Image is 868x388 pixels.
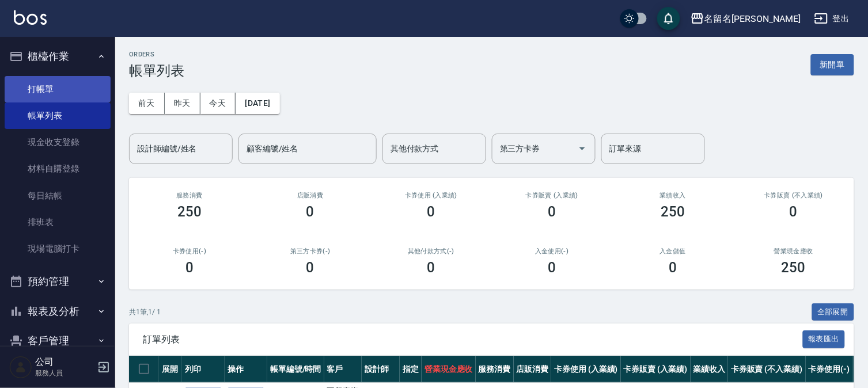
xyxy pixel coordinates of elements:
button: 櫃檯作業 [5,41,111,71]
h3: 服務消費 [143,192,236,199]
img: Logo [14,10,47,25]
th: 卡券販賣 (不入業績) [728,356,805,383]
a: 新開單 [811,59,854,70]
img: Person [9,356,32,379]
button: 登出 [810,8,854,29]
a: 材料自購登錄 [5,155,111,182]
h3: 0 [306,260,314,276]
h2: 卡券使用(-) [143,248,236,255]
button: [DATE] [236,93,279,114]
th: 卡券使用 (入業績) [551,356,621,383]
h3: 0 [548,260,556,276]
th: 列印 [182,356,225,383]
h3: 帳單列表 [129,63,184,79]
a: 現場電腦打卡 [5,235,111,262]
button: 預約管理 [5,267,111,296]
button: 今天 [200,93,236,114]
button: 昨天 [165,93,200,114]
div: 名留名[PERSON_NAME] [704,12,801,26]
th: 卡券販賣 (入業績) [621,356,691,383]
button: 名留名[PERSON_NAME] [686,7,805,31]
button: 客戶管理 [5,326,111,356]
h3: 0 [548,204,556,220]
h2: 營業現金應收 [747,248,840,255]
h2: 其他付款方式(-) [385,248,478,255]
p: 服務人員 [35,368,94,378]
a: 報表匯出 [803,333,846,344]
th: 營業現金應收 [422,356,476,383]
th: 店販消費 [514,356,552,383]
button: 報表及分析 [5,296,111,326]
h2: 入金儲值 [626,248,719,255]
th: 卡券使用(-) [806,356,853,383]
h5: 公司 [35,356,94,368]
th: 客戶 [324,356,362,383]
a: 每日結帳 [5,182,111,209]
h2: ORDERS [129,51,184,58]
h3: 250 [782,260,806,276]
h2: 卡券販賣 (不入業績) [747,192,840,199]
h3: 0 [790,204,798,220]
h3: 0 [427,204,435,220]
a: 排班表 [5,209,111,235]
h3: 250 [177,204,202,220]
h2: 卡券販賣 (入業績) [505,192,598,199]
h2: 店販消費 [264,192,357,199]
button: 新開單 [811,54,854,75]
button: 前天 [129,93,165,114]
a: 打帳單 [5,76,111,102]
th: 業績收入 [691,356,729,383]
a: 帳單列表 [5,102,111,129]
h2: 卡券使用 (入業績) [385,192,478,199]
span: 訂單列表 [143,334,803,345]
h3: 0 [306,204,314,220]
button: Open [573,139,592,158]
h3: 250 [661,204,685,220]
button: 報表匯出 [803,330,846,348]
th: 操作 [225,356,267,383]
h3: 0 [185,260,194,276]
button: save [657,7,680,30]
p: 共 1 筆, 1 / 1 [129,307,161,317]
th: 帳單編號/時間 [267,356,324,383]
button: 全部展開 [812,303,855,321]
h3: 0 [669,260,677,276]
th: 服務消費 [476,356,514,383]
h2: 第三方卡券(-) [264,248,357,255]
th: 指定 [400,356,422,383]
a: 現金收支登錄 [5,129,111,155]
h2: 業績收入 [626,192,719,199]
th: 展開 [159,356,182,383]
th: 設計師 [362,356,400,383]
h3: 0 [427,260,435,276]
h2: 入金使用(-) [505,248,598,255]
